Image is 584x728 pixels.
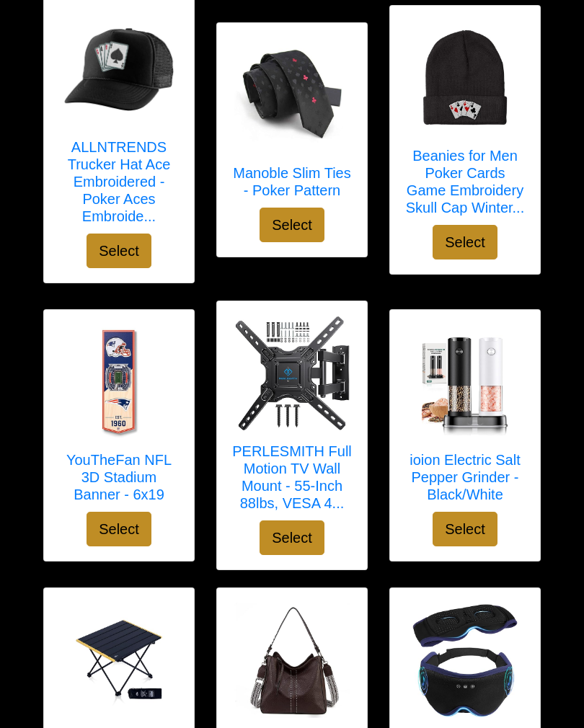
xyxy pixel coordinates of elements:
img: YouTheFan NFL 3D Stadium Banner - 6x19 [61,324,177,440]
img: PERLESMITH Full Motion TV Wall Mount - 55-Inch 88lbs, VESA 400x400mm [234,316,350,431]
h5: PERLESMITH Full Motion TV Wall Mount - 55-Inch 88lbs, VESA 4... [231,443,353,512]
h5: Beanies for Men Poker Cards Game Embroidery Skull Cap Winter... [404,147,526,216]
button: Select [433,225,497,259]
img: iClimb Ultralight Camping Table - Black [61,603,177,718]
img: Manoble Slim Ties - Poker Pattern [234,37,350,153]
button: Select [433,512,497,546]
a: PERLESMITH Full Motion TV Wall Mount - 55-Inch 88lbs, VESA 400x400mm PERLESMITH Full Motion TV Wa... [231,316,353,520]
img: Montana West Medium Hobo Bag - Black [234,603,350,718]
a: Manoble Slim Ties - Poker Pattern Manoble Slim Ties - Poker Pattern [231,37,353,208]
h5: ioion Electric Salt Pepper Grinder - Black/White [404,451,526,503]
img: ioion Electric Salt Pepper Grinder - Black/White [407,324,523,440]
button: Select [260,520,324,555]
button: Select [260,208,324,242]
button: Select [87,234,151,268]
h5: Manoble Slim Ties - Poker Pattern [231,164,353,199]
h5: ALLNTRENDS Trucker Hat Ace Embroidered - Poker Aces Embroide... [58,138,180,225]
a: YouTheFan NFL 3D Stadium Banner - 6x19 YouTheFan NFL 3D Stadium Banner - 6x19 [58,324,180,512]
a: Beanies for Men Poker Cards Game Embroidery Skull Cap Winter Hats for Women Acrylic One Size Bean... [404,20,526,225]
h5: YouTheFan NFL 3D Stadium Banner - 6x19 [58,451,180,503]
a: ioion Electric Salt Pepper Grinder - Black/White ioion Electric Salt Pepper Grinder - Black/White [404,324,526,512]
button: Select [87,512,151,546]
img: LC-dolida Bluetooth Sleep Mask - Black [407,603,523,718]
a: ALLNTRENDS Trucker Hat Ace Embroidered - Poker Aces Embroidery ALLNTRENDS Trucker Hat Ace Embroid... [58,12,180,234]
img: Beanies for Men Poker Cards Game Embroidery Skull Cap Winter Hats for Women Acrylic One Size [407,20,523,136]
img: ALLNTRENDS Trucker Hat Ace Embroidered - Poker Aces Embroidery [61,25,177,114]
